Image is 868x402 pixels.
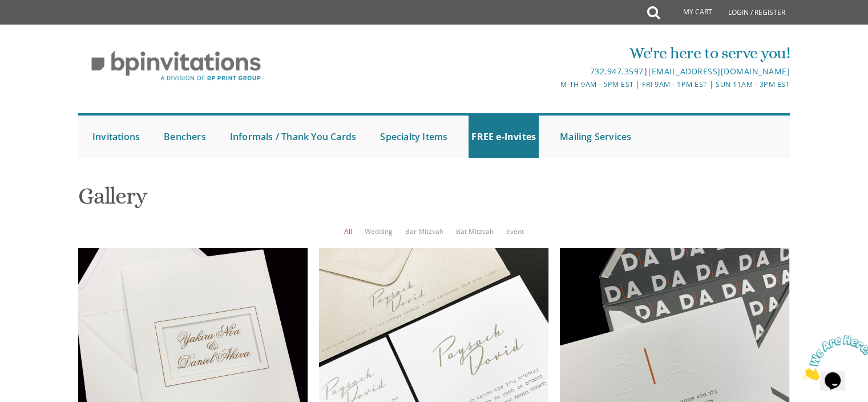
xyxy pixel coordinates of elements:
iframe: chat widget [797,331,868,385]
img: Chat attention grabber [5,5,75,50]
a: Bar Mitzvah [405,226,443,236]
a: All [344,226,352,236]
a: Benchers [161,116,209,158]
div: M-Th 9am - 5pm EST | Fri 9am - 1pm EST | Sun 11am - 3pm EST [316,78,790,90]
a: Specialty Items [377,116,450,158]
a: Invitations [90,116,143,158]
a: [EMAIL_ADDRESS][DOMAIN_NAME] [648,66,790,77]
a: FREE e-Invites [469,116,539,158]
a: Event [506,226,524,236]
a: Wedding [365,226,393,236]
a: Bat Mitzvah [456,226,494,236]
a: Informals / Thank You Cards [227,116,359,158]
div: We're here to serve you! [316,42,790,65]
a: Mailing Services [557,116,634,158]
a: 732.947.3597 [590,66,643,77]
div: | [316,65,790,78]
h1: Gallery [78,184,790,217]
img: BP Invitation Loft [78,42,274,90]
a: My Cart [659,1,720,24]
